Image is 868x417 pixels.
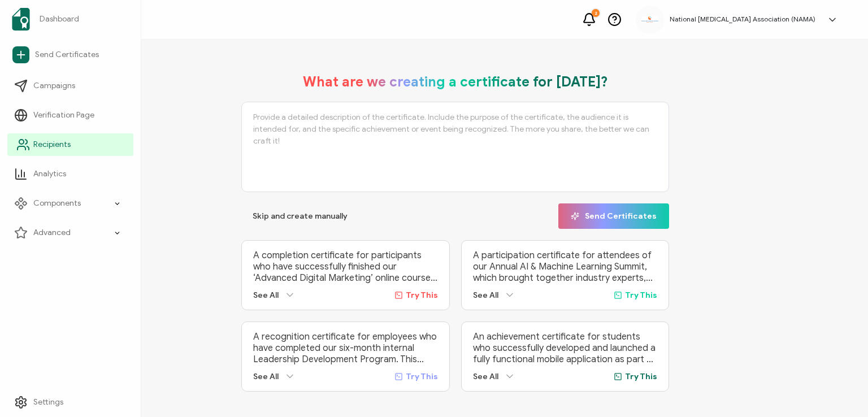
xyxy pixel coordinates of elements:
[7,42,133,68] a: Send Certificates
[7,391,133,414] a: Settings
[33,397,63,408] span: Settings
[40,14,79,25] span: Dashboard
[253,372,279,381] span: See All
[625,290,657,300] span: Try This
[33,168,66,180] span: Analytics
[33,110,94,121] span: Verification Page
[473,372,498,381] span: See All
[241,203,359,229] button: Skip and create manually
[670,15,815,23] h5: National [MEDICAL_DATA] Association (NAMA)
[406,372,438,381] span: Try This
[473,331,657,365] p: An achievement certificate for students who successfully developed and launched a fully functiona...
[7,75,133,97] a: Campaigns
[406,290,438,300] span: Try This
[571,212,657,220] span: Send Certificates
[625,372,657,381] span: Try This
[33,198,81,209] span: Components
[33,139,71,150] span: Recipients
[35,49,99,60] span: Send Certificates
[592,9,600,17] div: 2
[641,16,658,23] img: 3ca2817c-e862-47f7-b2ec-945eb25c4a6c.jpg
[558,203,669,229] button: Send Certificates
[7,133,133,156] a: Recipients
[33,80,75,92] span: Campaigns
[12,8,30,31] img: sertifier-logomark-colored.svg
[253,331,437,365] p: A recognition certificate for employees who have completed our six-month internal Leadership Deve...
[33,227,71,238] span: Advanced
[253,290,279,300] span: See All
[7,3,133,35] a: Dashboard
[473,250,657,284] p: A participation certificate for attendees of our Annual AI & Machine Learning Summit, which broug...
[253,250,437,284] p: A completion certificate for participants who have successfully finished our ‘Advanced Digital Ma...
[473,290,498,300] span: See All
[7,104,133,127] a: Verification Page
[303,73,608,90] h1: What are we creating a certificate for [DATE]?
[7,163,133,185] a: Analytics
[811,363,868,417] iframe: Chat Widget
[253,212,348,220] span: Skip and create manually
